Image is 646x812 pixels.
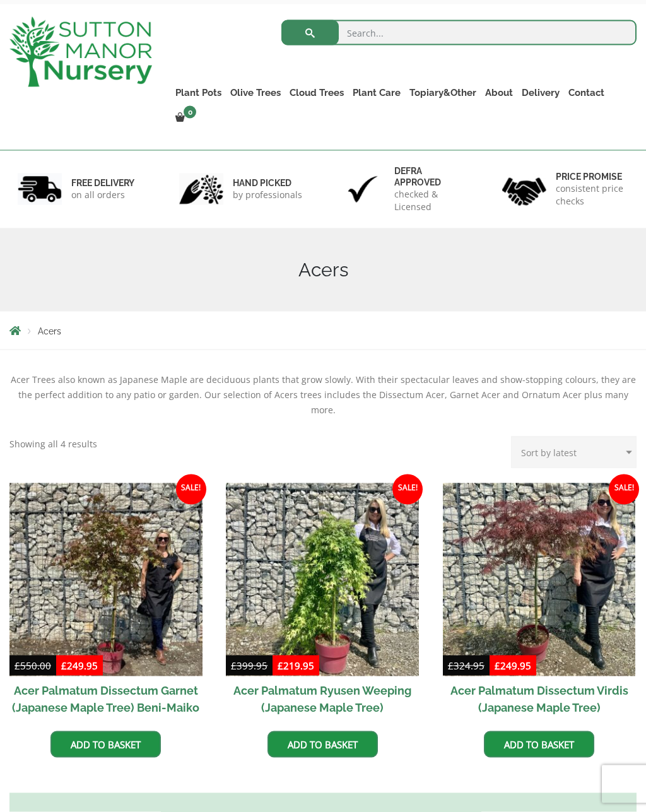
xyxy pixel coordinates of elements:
[405,84,481,102] a: Topiary&Other
[71,177,134,189] h6: FREE DELIVERY
[556,182,628,208] p: consistent price checks
[9,483,203,676] img: Acer Palmatum Dissectum Garnet (Japanese Maple Tree) Beni-Maiko
[511,437,637,468] select: Shop order
[71,189,134,201] p: on all orders
[443,483,636,676] img: Acer Palmatum Dissectum Virdis (Japanese Maple Tree)
[448,659,454,672] span: £
[15,659,51,672] bdi: 550.00
[278,659,314,672] bdi: 219.95
[38,326,61,336] span: Acers
[341,174,385,206] img: 3.jpg
[517,84,564,102] a: Delivery
[392,474,423,505] span: Sale!
[9,372,637,418] div: Acer Trees also known as Japanese Maple are deciduous plants that grow slowly. With their spectac...
[9,17,152,87] img: logo
[9,437,97,452] p: Showing all 4 results
[443,483,636,722] a: Sale! Acer Palmatum Dissectum Virdis (Japanese Maple Tree)
[443,676,636,722] h2: Acer Palmatum Dissectum Virdis (Japanese Maple Tree)
[495,659,500,672] span: £
[267,731,378,758] a: Add to basket: “Acer Palmatum Ryusen Weeping (Japanese Maple Tree)”
[226,483,419,722] a: Sale! Acer Palmatum Ryusen Weeping (Japanese Maple Tree)
[9,326,637,336] nav: Breadcrumbs
[171,84,226,102] a: Plant Pots
[9,483,203,722] a: Sale! Acer Palmatum Dissectum Garnet (Japanese Maple Tree) Beni-Maiko
[184,106,196,119] span: 0
[609,474,639,505] span: Sale!
[502,170,546,208] img: 4.jpg
[233,189,302,201] p: by professionals
[226,84,285,102] a: Olive Trees
[226,483,419,676] img: Acer Palmatum Ryusen Weeping (Japanese Maple Tree)
[484,731,594,758] a: Add to basket: “Acer Palmatum Dissectum Virdis (Japanese Maple Tree)”
[231,659,267,672] bdi: 399.95
[233,177,302,189] h6: hand picked
[281,20,637,45] input: Search...
[564,84,609,102] a: Contact
[285,84,348,102] a: Cloud Trees
[394,188,467,213] p: checked & Licensed
[61,659,67,672] span: £
[50,731,161,758] a: Add to basket: “Acer Palmatum Dissectum Garnet (Japanese Maple Tree) Beni-Maiko”
[448,659,484,672] bdi: 324.95
[278,659,283,672] span: £
[9,676,203,722] h2: Acer Palmatum Dissectum Garnet (Japanese Maple Tree) Beni-Maiko
[495,659,531,672] bdi: 249.95
[394,165,467,188] h6: Defra approved
[61,659,98,672] bdi: 249.95
[348,84,405,102] a: Plant Care
[15,659,20,672] span: £
[18,174,62,206] img: 1.jpg
[231,659,237,672] span: £
[9,259,637,281] h1: Acers
[556,171,628,182] h6: Price promise
[171,109,200,127] a: 0
[179,174,223,206] img: 2.jpg
[176,474,206,505] span: Sale!
[226,676,419,722] h2: Acer Palmatum Ryusen Weeping (Japanese Maple Tree)
[481,84,517,102] a: About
